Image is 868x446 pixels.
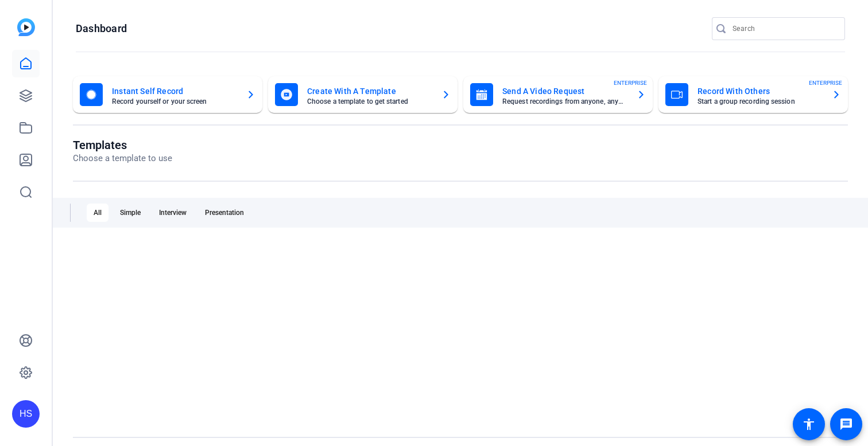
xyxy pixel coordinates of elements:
div: Presentation [198,204,251,222]
button: Send A Video RequestRequest recordings from anyone, anywhereENTERPRISE [463,76,653,113]
img: blue-gradient.svg [17,18,35,36]
p: Choose a template to use [73,152,172,165]
div: Simple [113,204,148,222]
button: Instant Self RecordRecord yourself or your screen [73,76,262,113]
mat-card-title: Record With Others [697,84,823,98]
span: ENTERPRISE [614,79,647,87]
mat-card-subtitle: Request recordings from anyone, anywhere [502,98,627,105]
mat-card-title: Create With A Template [307,84,432,98]
mat-card-subtitle: Start a group recording session [697,98,823,105]
button: Record With OthersStart a group recording sessionENTERPRISE [658,76,848,113]
mat-card-title: Instant Self Record [112,84,237,98]
button: Create With A TemplateChoose a template to get started [268,76,458,113]
span: ENTERPRISE [809,79,842,87]
div: All [87,204,108,222]
div: Interview [152,204,193,222]
mat-card-subtitle: Record yourself or your screen [112,98,237,105]
h1: Dashboard [76,22,127,36]
mat-card-subtitle: Choose a template to get started [307,98,432,105]
mat-icon: message [839,417,853,431]
div: HS [12,400,40,428]
input: Search [733,22,836,36]
mat-card-title: Send A Video Request [502,84,627,98]
mat-icon: accessibility [802,417,816,431]
h1: Templates [73,138,172,152]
